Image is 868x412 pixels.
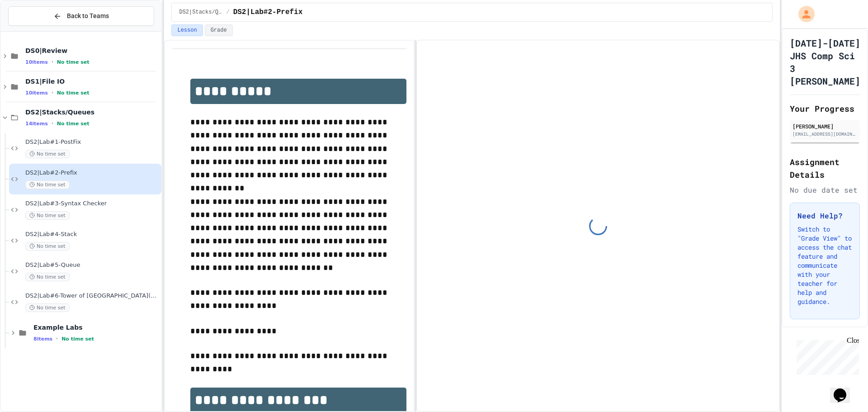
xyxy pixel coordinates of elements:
[61,336,94,342] span: No time set
[25,211,70,220] span: No time set
[226,9,229,16] span: /
[25,180,70,189] span: No time set
[4,4,62,57] div: Chat with us now!Close
[25,108,160,116] span: DS2|Stacks/Queues
[25,77,160,85] span: DS1|File IO
[830,376,859,403] iframe: chat widget
[25,47,160,55] span: DS0|Review
[52,120,53,127] span: •
[25,261,160,269] span: DS2|Lab#5-Queue
[790,37,860,87] h1: [DATE]-[DATE] JHS Comp Sci 3 [PERSON_NAME]
[790,156,860,181] h2: Assignment Details
[25,303,70,312] span: No time set
[25,169,160,177] span: DS2|Lab#2-Prefix
[33,336,52,342] span: 8 items
[797,210,852,221] h3: Need Help?
[25,90,48,96] span: 10 items
[793,336,859,375] iframe: chat widget
[33,323,160,331] span: Example Labs
[205,24,233,36] button: Grade
[25,242,70,251] span: No time set
[67,11,109,21] span: Back to Teams
[52,58,53,66] span: •
[790,185,860,195] div: No due date set
[25,121,48,127] span: 14 items
[233,7,303,18] span: DS2|Lab#2-Prefix
[25,200,160,208] span: DS2|Lab#3-Syntax Checker
[179,9,222,16] span: DS2|Stacks/Queues
[790,102,860,115] h2: Your Progress
[25,138,160,146] span: DS2|Lab#1-PostFix
[25,150,70,158] span: No time set
[797,225,852,306] p: Switch to "Grade View" to access the chat feature and communicate with your teacher for help and ...
[57,90,90,96] span: No time set
[789,4,817,24] div: My Account
[25,59,48,65] span: 10 items
[57,121,90,127] span: No time set
[8,6,154,26] button: Back to Teams
[793,122,857,130] div: [PERSON_NAME]
[25,273,70,281] span: No time set
[56,335,58,342] span: •
[25,231,160,238] span: DS2|Lab#4-Stack
[793,131,857,137] div: [EMAIL_ADDRESS][DOMAIN_NAME]
[25,292,160,300] span: DS2|Lab#6-Tower of [GEOGRAPHIC_DATA](Extra Credit)
[171,24,203,36] button: Lesson
[52,89,53,96] span: •
[57,59,90,65] span: No time set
